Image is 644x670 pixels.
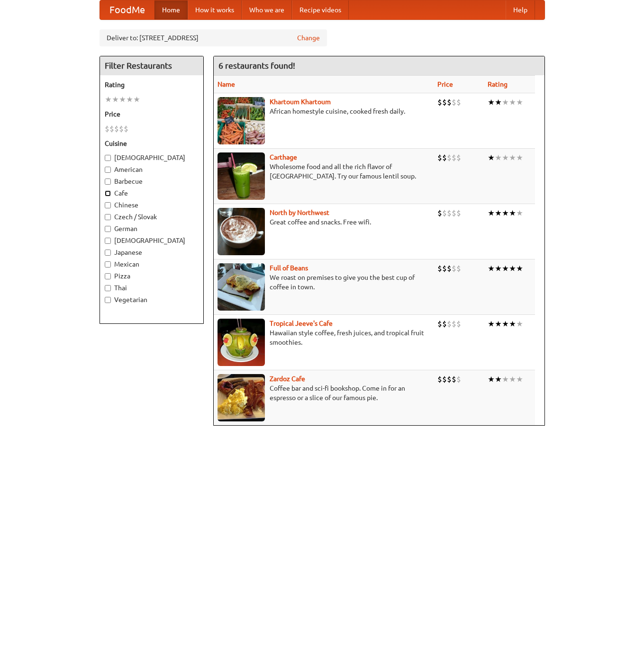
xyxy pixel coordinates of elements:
[495,152,502,163] li: ★
[218,328,430,347] p: Hawaiian style coffee, fresh juices, and tropical fruit smoothies.
[495,97,502,107] li: ★
[456,374,461,384] li: $
[509,263,516,274] li: ★
[516,208,523,218] li: ★
[488,152,495,163] li: ★
[105,190,111,197] input: Cafe
[437,80,453,88] a: Price
[452,374,456,384] li: $
[218,384,430,402] p: Coffee bar and sci-fi bookshop. Come in for an espresso or a slice of our famous pie.
[502,319,509,329] li: ★
[516,319,523,329] li: ★
[509,208,516,218] li: ★
[218,162,430,181] p: Wholesome food and all the rich flavor of [GEOGRAPHIC_DATA]. Try our famous lentil soup.
[124,124,128,134] li: $
[292,0,349,19] a: Recipe videos
[516,97,523,107] li: ★
[502,263,509,274] li: ★
[100,56,203,75] h4: Filter Restaurants
[105,259,199,269] label: Mexican
[105,177,199,186] label: Barbecue
[105,165,199,174] label: American
[105,80,199,89] h5: Rating
[100,0,154,19] a: FoodMe
[495,374,502,384] li: ★
[218,319,265,366] img: jeeves.jpg
[218,208,265,255] img: north.jpg
[105,295,199,304] label: Vegetarian
[105,212,199,222] label: Czech / Slovak
[119,124,124,134] li: $
[105,297,111,303] input: Vegetarian
[105,155,111,161] input: [DEMOGRAPHIC_DATA]
[218,263,265,311] img: beans.jpg
[516,374,523,384] li: ★
[218,107,430,116] p: African homestyle cuisine, cooked fresh daily.
[242,0,292,19] a: Who we are
[188,0,242,19] a: How it works
[218,61,295,70] ng-pluralize: 6 restaurants found!
[105,250,111,256] input: Japanese
[105,202,111,208] input: Chinese
[452,97,456,107] li: $
[447,374,452,384] li: $
[218,217,430,227] p: Great coffee and snacks. Free wifi.
[109,124,114,134] li: $
[437,263,442,274] li: $
[218,152,265,200] img: carthage.jpg
[495,263,502,274] li: ★
[126,94,133,105] li: ★
[105,94,112,105] li: ★
[452,263,456,274] li: $
[516,263,523,274] li: ★
[509,152,516,163] li: ★
[452,319,456,329] li: $
[509,374,516,384] li: ★
[447,208,452,218] li: $
[218,374,265,421] img: zardoz.jpg
[452,208,456,218] li: $
[105,167,111,173] input: American
[442,208,447,218] li: $
[456,208,461,218] li: $
[447,97,452,107] li: $
[105,109,199,119] h5: Price
[105,179,111,185] input: Barbecue
[447,263,452,274] li: $
[495,319,502,329] li: ★
[442,263,447,274] li: $
[105,226,111,232] input: German
[270,153,297,161] b: Carthage
[270,98,331,106] a: Khartoum Khartoum
[488,319,495,329] li: ★
[105,261,111,268] input: Mexican
[488,374,495,384] li: ★
[270,375,305,383] b: Zardoz Cafe
[447,319,452,329] li: $
[119,94,126,105] li: ★
[509,319,516,329] li: ★
[105,248,199,257] label: Japanese
[447,152,452,163] li: $
[218,80,235,88] a: Name
[456,152,461,163] li: $
[442,97,447,107] li: $
[488,80,508,88] a: Rating
[437,152,442,163] li: $
[516,152,523,163] li: ★
[270,320,333,327] b: Tropical Jeeve's Cafe
[105,238,111,244] input: [DEMOGRAPHIC_DATA]
[105,224,199,233] label: German
[442,374,447,384] li: $
[105,214,111,220] input: Czech / Slovak
[495,208,502,218] li: ★
[270,264,308,272] a: Full of Beans
[100,29,327,46] div: Deliver to: [STREET_ADDRESS]
[112,94,119,105] li: ★
[105,285,111,291] input: Thai
[437,374,442,384] li: $
[218,97,265,144] img: khartoum.jpg
[105,283,199,293] label: Thai
[270,209,329,216] b: North by Northwest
